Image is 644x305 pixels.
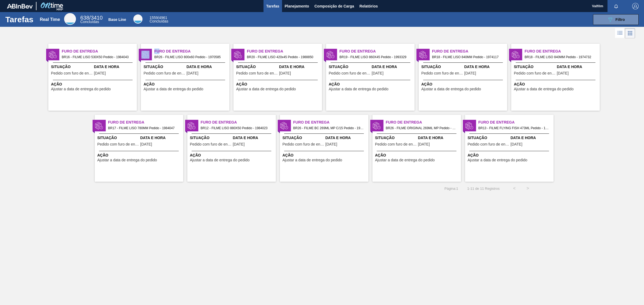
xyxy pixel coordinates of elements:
span: Ajustar a data de entrega do pedido [468,158,528,162]
span: 638 [80,15,89,21]
span: 25/08/2025, [418,142,430,146]
button: Notificações [608,2,625,10]
span: Ação [514,81,598,87]
span: 22/08/2025, [372,71,383,75]
img: status [49,51,57,59]
span: Ação [236,81,321,87]
span: Pedido com furo de entrega [97,142,139,146]
span: Pedido com furo de entrega [421,71,463,75]
span: Data e Hora [557,64,598,70]
span: BR26 - FILME ORIGINAL 269ML MP Pedido - 1984241 [386,125,457,131]
span: / 3410 [80,15,103,21]
span: Ajustar a data de entrega do pedido [514,87,574,91]
span: Ajustar a data de entrega do pedido [283,158,342,162]
span: Ação [144,81,228,87]
span: Ajustar a data de entrega do pedido [329,87,389,91]
div: Base Line [133,14,142,24]
span: Data e Hora [233,135,275,141]
span: Furo de Entrega [62,49,137,54]
span: Ajustar a data de entrega do pedido [97,158,157,162]
span: Data e Hora [186,64,228,70]
span: Data e Hora [464,64,506,70]
img: status [327,51,335,59]
span: Pedido com furo de entrega [236,71,278,75]
span: BR20 - FILME LISO 420x45 Pedido - 1988850 [247,54,318,60]
span: Situação [514,64,555,70]
span: Ação [283,152,367,158]
span: 26/08/2025, [464,71,476,75]
div: Visão em Cards [625,28,635,38]
img: status [95,122,103,130]
span: Furo de Entrega [339,49,415,54]
span: Situação [236,64,278,70]
span: Tarefas [266,3,279,9]
span: Ajustar a data de entrega do pedido [421,87,481,91]
img: status [373,122,381,130]
span: Concluídas [149,19,168,23]
span: Situação [283,135,324,141]
span: Situação [97,135,139,141]
span: Ação [190,152,275,158]
span: Pedido com furo de entrega [190,142,232,146]
span: BR26 - FILME BC 269ML MP C/15 Pedido - 1980582 [293,125,364,131]
span: Página : 1 [444,187,458,191]
img: status [141,51,149,59]
span: Situação [144,64,185,70]
span: Furo de Entrega [154,49,229,54]
div: Base Line [149,16,168,23]
span: Data e Hora [325,135,367,141]
span: Furo de Entrega [386,120,461,125]
span: 1559 [149,16,158,20]
span: Data e Hora [511,135,552,141]
span: Data e Hora [418,135,460,141]
span: Data e Hora [279,64,321,70]
h1: Tarefas [5,16,34,23]
span: Pedido com furo de entrega [144,71,185,75]
span: BR26 - FILME LISO 800x60 Pedido - 1970585 [154,54,225,60]
span: Pedido com furo de entrega [468,142,509,146]
span: Filtro [616,17,625,22]
img: status [419,51,427,59]
span: Furo de Entrega [432,49,507,54]
span: Ação [329,81,413,87]
span: Ação [51,81,136,87]
div: Real Time [40,17,60,22]
span: Data e Hora [94,64,136,70]
span: BR17 - FILME LISO 780MM Pedido - 1984047 [108,125,179,131]
button: Filtro [593,14,639,25]
div: Base Line [108,17,126,22]
img: status [465,122,473,130]
span: Pedido com furo de entrega [283,142,324,146]
img: status [280,122,288,130]
span: Ajustar a data de entrega do pedido [144,87,203,91]
span: Pedido com furo de entrega [329,71,370,75]
img: Logout [632,3,639,9]
span: Pedido com furo de entrega [514,71,555,75]
span: Ação [421,81,506,87]
span: Ação [375,152,460,158]
img: status [512,51,520,59]
span: Pedido com furo de entrega [375,142,417,146]
span: Furo de Entrega [525,49,600,54]
span: 1 - 11 de 11 Registros [466,187,500,191]
span: / 4961 [149,16,167,20]
span: Furo de Entrega [247,49,322,54]
span: Furo de Entrega [478,120,554,125]
span: Pedido com furo de entrega [51,71,93,75]
span: Concluídas [80,20,99,24]
span: Composição de Carga [314,3,354,9]
span: Ajustar a data de entrega do pedido [51,87,111,91]
span: Situação [468,135,509,141]
span: BR13 - FILME FLYING FISH 473ML Pedido - 1972005 [478,125,549,131]
span: Data e Hora [140,135,182,141]
span: 22/07/2025, [511,142,522,146]
span: Ajustar a data de entrega do pedido [190,158,250,162]
button: < [508,182,521,195]
span: Situação [329,64,370,70]
span: Relatórios [360,3,378,9]
span: Situação [421,64,463,70]
div: Visão em Lista [615,28,625,38]
span: 19/08/2025, [140,142,152,146]
span: 25/08/2025, [186,71,198,75]
img: status [234,51,242,59]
